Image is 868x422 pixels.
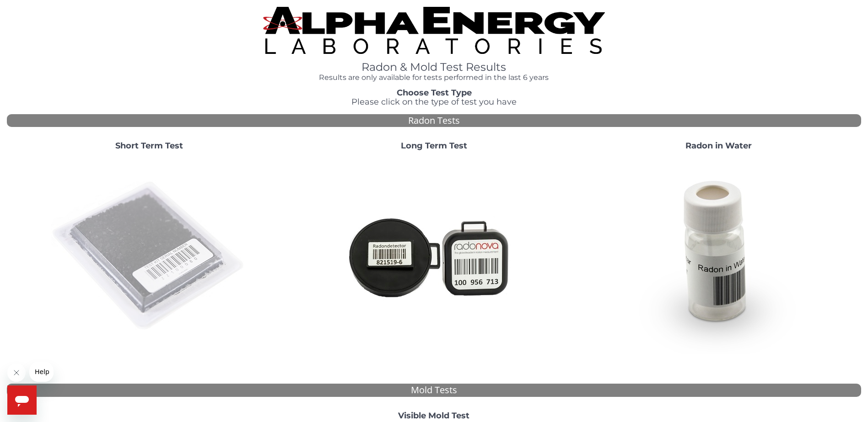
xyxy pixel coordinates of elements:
strong: Short Term Test [115,141,183,151]
img: Radtrak2vsRadtrak3.jpg [335,158,532,354]
strong: Radon in Water [685,141,752,151]
iframe: Close message [7,364,26,382]
h4: Results are only available for tests performed in the last 6 years [263,74,605,82]
span: Please click on the type of test you have [351,97,517,107]
div: Radon Tests [7,114,861,127]
strong: Visible Mold Test [398,411,469,421]
strong: Choose Test Type [397,88,472,98]
iframe: Message from company [29,362,54,382]
div: Mold Tests [7,384,861,397]
h1: Radon & Mold Test Results [263,61,605,73]
img: TightCrop.jpg [263,7,605,54]
iframe: Button to launch messaging window [7,385,37,415]
img: RadoninWater.jpg [620,158,817,354]
strong: Long Term Test [401,141,467,151]
img: ShortTerm.jpg [51,158,248,354]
